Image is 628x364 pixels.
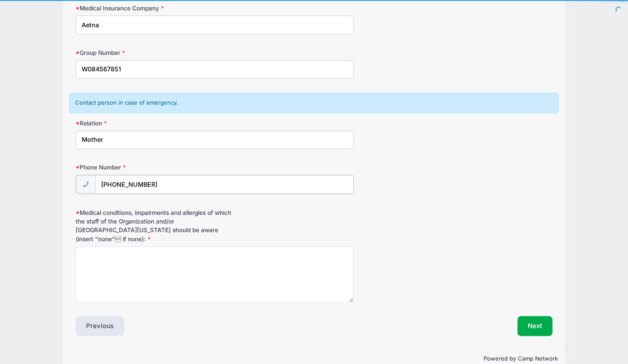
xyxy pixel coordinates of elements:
label: Medical Insurance Company [76,4,234,13]
p: Powered by Camp Network [70,354,558,363]
label: Phone Number [76,163,234,172]
button: Next [517,316,552,336]
label: Group Number [76,48,234,57]
input: (xxx) xxx-xxxx [95,175,354,194]
label: Medical conditions, impairments and allergies of which the staff of the Organization and/or [GEOG... [76,208,234,244]
div: Contact person in case of emergency. [69,93,558,113]
button: Previous [76,316,124,336]
label: Relation [76,119,234,128]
